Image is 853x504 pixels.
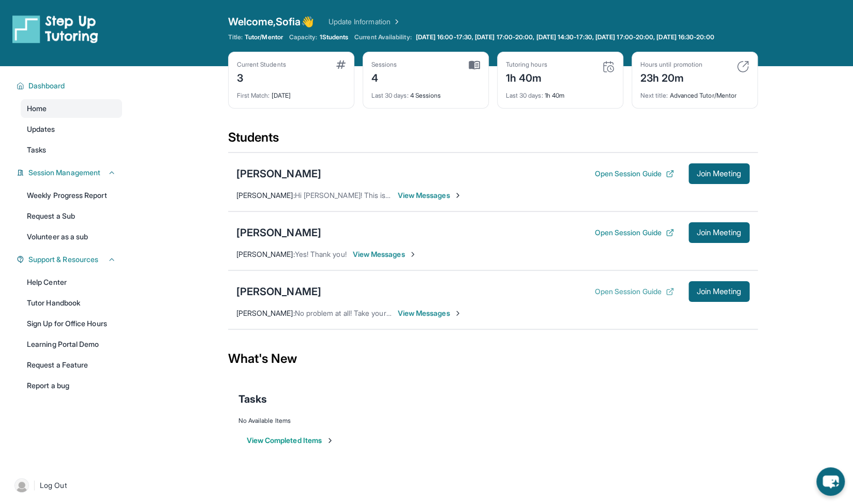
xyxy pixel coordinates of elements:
a: Learning Portal Demo [21,335,122,354]
button: Dashboard [24,81,116,91]
img: Chevron Right [391,17,401,27]
a: [DATE] 16:00-17:30, [DATE] 17:00-20:00, [DATE] 14:30-17:30, [DATE] 17:00-20:00, [DATE] 16:30-20:00 [414,33,716,41]
img: Chevron-Right [454,309,462,317]
span: View Messages [353,249,417,259]
div: What's New [228,336,758,381]
div: [DATE] [237,85,346,100]
span: View Messages [398,190,462,201]
a: Tutor Handbook [21,294,122,312]
span: Tasks [27,145,46,155]
div: 4 [371,69,397,85]
div: Tutoring hours [506,60,547,69]
a: Report a bug [21,376,122,395]
a: Help Center [21,273,122,292]
span: Dashboard [28,81,65,91]
img: card [336,60,346,69]
span: Tutor/Mentor [245,33,283,41]
button: Session Management [24,167,116,178]
span: Next title : [640,91,668,99]
span: Support & Resources [28,254,98,265]
span: Updates [27,124,55,134]
span: Capacity: [289,33,318,41]
button: Join Meeting [689,281,750,302]
img: card [737,60,749,73]
span: Join Meeting [697,288,741,295]
span: Current Availability: [354,33,411,41]
span: Welcome, Sofia 👋 [228,14,314,29]
span: Last 30 days : [506,91,543,99]
span: [PERSON_NAME] : [236,191,295,200]
div: 3 [237,69,286,85]
a: |Log Out [10,474,122,497]
div: Advanced Tutor/Mentor [640,85,749,100]
div: No Available Items [238,417,747,425]
a: Updates [21,120,122,139]
div: 4 Sessions [371,85,480,100]
a: Volunteer as a sub [21,227,122,246]
a: Weekly Progress Report [21,186,122,205]
img: Chevron-Right [409,250,417,258]
img: user-img [14,478,29,493]
div: 23h 20m [640,69,702,85]
div: [PERSON_NAME] [236,166,321,181]
span: First Match : [237,91,270,99]
span: Join Meeting [697,171,741,177]
img: card [602,60,615,73]
span: | [33,479,36,492]
span: [PERSON_NAME] : [236,309,295,317]
div: 1h 40m [506,69,547,85]
span: 1 Students [319,33,348,41]
button: Join Meeting [689,163,750,184]
img: Chevron-Right [454,191,462,200]
button: View Completed Items [247,435,334,446]
span: Last 30 days : [371,91,409,99]
div: Students [228,129,758,152]
a: Request a Sub [21,207,122,225]
a: Home [21,99,122,118]
span: Home [27,103,47,114]
span: Session Management [28,167,100,178]
a: Request a Feature [21,356,122,374]
span: Log Out [40,480,67,491]
span: Join Meeting [697,230,741,236]
button: Join Meeting [689,222,750,243]
span: Yes! Thank you! [295,250,347,258]
button: Open Session Guide [594,169,674,179]
img: card [469,60,480,70]
button: Open Session Guide [594,227,674,238]
a: Update Information [328,17,401,27]
button: Open Session Guide [594,286,674,297]
span: Title: [228,33,243,41]
div: [PERSON_NAME] [236,284,321,299]
span: Tasks [238,392,267,406]
div: Sessions [371,60,397,69]
img: logo [12,14,98,43]
a: Sign Up for Office Hours [21,314,122,333]
span: [DATE] 16:00-17:30, [DATE] 17:00-20:00, [DATE] 14:30-17:30, [DATE] 17:00-20:00, [DATE] 16:30-20:00 [416,33,714,41]
span: View Messages [398,308,462,318]
span: [PERSON_NAME] : [236,250,295,258]
div: Current Students [237,60,286,69]
button: chat-button [816,467,845,496]
div: Hours until promotion [640,60,702,69]
div: [PERSON_NAME] [236,225,321,240]
a: Tasks [21,141,122,159]
div: 1h 40m [506,85,615,100]
button: Support & Resources [24,254,116,265]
